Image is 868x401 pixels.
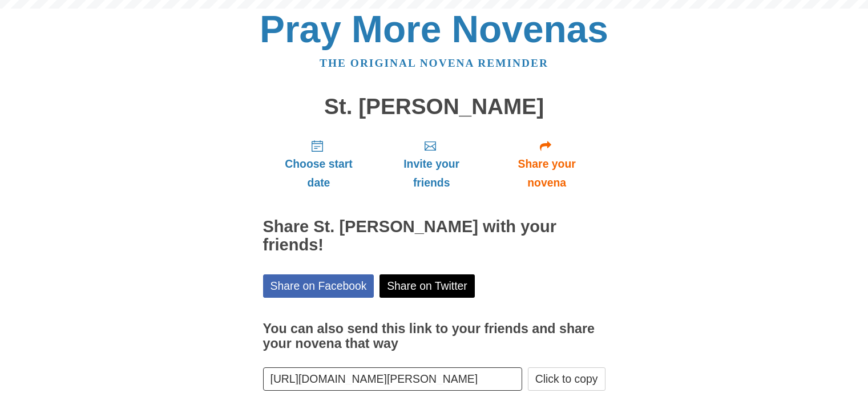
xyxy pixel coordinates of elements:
[263,218,605,254] h2: Share St. [PERSON_NAME] with your friends!
[263,274,374,298] a: Share on Facebook
[374,130,488,198] a: Invite your friends
[263,95,605,119] h1: St. [PERSON_NAME]
[263,130,375,198] a: Choose start date
[386,155,477,192] span: Invite your friends
[263,322,605,351] h3: You can also send this link to your friends and share your novena that way
[488,130,605,198] a: Share your novena
[500,155,594,192] span: Share your novena
[380,274,475,298] a: Share on Twitter
[320,57,548,69] a: The original novena reminder
[274,155,364,192] span: Choose start date
[528,367,605,391] button: Click to copy
[260,8,608,50] a: Pray More Novenas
